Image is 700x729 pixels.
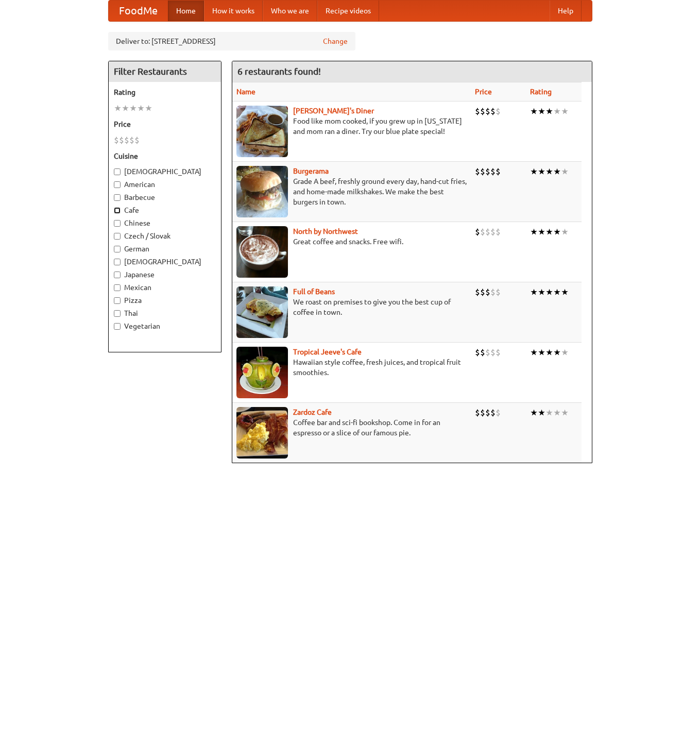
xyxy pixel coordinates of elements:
[545,407,553,418] li: ★
[114,194,121,201] input: Barbecue
[114,192,216,202] label: Barbecue
[236,88,255,96] a: Name
[545,166,553,177] li: ★
[530,407,538,418] li: ★
[237,66,321,76] ng-pluralize: 6 restaurants found!
[109,1,168,21] a: FoodMe
[553,407,561,418] li: ★
[490,226,496,238] li: $
[236,297,467,317] p: We roast on premises to give you the best cup of coffee in town.
[129,103,137,114] li: ★
[553,347,561,358] li: ★
[553,106,561,117] li: ★
[114,321,216,331] label: Vegetarian
[485,286,490,298] li: $
[475,226,480,238] li: $
[236,347,288,398] img: jeeves.jpg
[293,167,329,175] a: Burgerama
[114,220,121,227] input: Chinese
[114,233,121,240] input: Czech / Slovak
[317,1,379,21] a: Recipe videos
[545,347,553,358] li: ★
[114,246,121,252] input: German
[114,295,216,306] label: Pizza
[490,106,496,117] li: $
[490,407,496,418] li: $
[538,166,545,177] li: ★
[122,103,129,114] li: ★
[496,407,501,418] li: $
[114,272,121,278] input: Japanese
[168,1,204,21] a: Home
[475,286,480,298] li: $
[108,32,355,50] div: Deliver to: [STREET_ADDRESS]
[496,166,501,177] li: $
[485,347,490,358] li: $
[475,106,480,117] li: $
[293,408,332,416] a: Zardoz Cafe
[236,286,288,338] img: beans.jpg
[538,106,545,117] li: ★
[485,106,490,117] li: $
[114,282,216,293] label: Mexican
[480,347,485,358] li: $
[480,166,485,177] li: $
[530,88,552,96] a: Rating
[538,407,545,418] li: ★
[114,151,216,161] h5: Cuisine
[490,347,496,358] li: $
[114,218,216,228] label: Chinese
[480,407,485,418] li: $
[114,284,121,291] input: Mexican
[530,286,538,298] li: ★
[114,244,216,254] label: German
[496,347,501,358] li: $
[114,257,216,267] label: [DEMOGRAPHIC_DATA]
[114,134,119,146] li: $
[114,181,121,188] input: American
[114,166,216,177] label: [DEMOGRAPHIC_DATA]
[236,106,288,157] img: sallys.jpg
[114,179,216,190] label: American
[561,166,569,177] li: ★
[114,119,216,129] h5: Price
[323,36,348,46] a: Change
[530,226,538,238] li: ★
[293,287,335,296] a: Full of Beans
[145,103,152,114] li: ★
[114,259,121,265] input: [DEMOGRAPHIC_DATA]
[553,166,561,177] li: ★
[480,286,485,298] li: $
[485,226,490,238] li: $
[475,166,480,177] li: $
[114,87,216,97] h5: Rating
[545,286,553,298] li: ★
[293,348,362,356] a: Tropical Jeeve's Cafe
[293,107,374,115] a: [PERSON_NAME]'s Diner
[129,134,134,146] li: $
[114,103,122,114] li: ★
[114,207,121,214] input: Cafe
[236,116,467,137] p: Food like mom cooked, if you grew up in [US_STATE] and mom ran a diner. Try our blue plate special!
[538,347,545,358] li: ★
[561,106,569,117] li: ★
[475,347,480,358] li: $
[293,227,358,235] a: North by Northwest
[263,1,317,21] a: Who we are
[114,308,216,318] label: Thai
[236,417,467,438] p: Coffee bar and sci-fi bookshop. Come in for an espresso or a slice of our famous pie.
[480,106,485,117] li: $
[490,286,496,298] li: $
[496,286,501,298] li: $
[236,407,288,459] img: zardoz.jpg
[114,231,216,241] label: Czech / Slovak
[236,176,467,207] p: Grade A beef, freshly ground every day, hand-cut fries, and home-made milkshakes. We make the bes...
[538,226,545,238] li: ★
[485,166,490,177] li: $
[550,1,582,21] a: Help
[545,226,553,238] li: ★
